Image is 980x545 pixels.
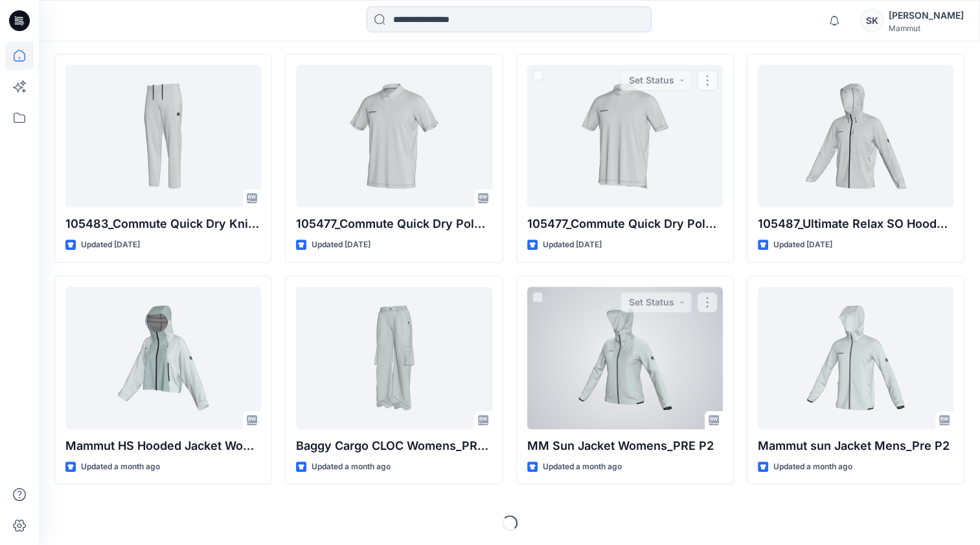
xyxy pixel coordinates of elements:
p: 105483_Commute Quick Dry Knit Pants AF Men [65,215,261,233]
p: Mammut sun Jacket Mens_Pre P2 [758,437,953,455]
p: Updated a month ago [312,460,391,474]
p: Baggy Cargo CLOC Womens_PRE P2 [296,437,492,455]
p: 105477_Commute Quick Dry Polo AF Men - OP1 [296,215,492,233]
a: 105477_Commute Quick Dry Polo AF Men - OP1 [296,65,492,207]
div: [PERSON_NAME] [889,8,964,23]
a: MM Sun Jacket Womens_PRE P2 [527,287,723,429]
a: 105483_Commute Quick Dry Knit Pants AF Men [65,65,261,207]
p: Updated [DATE] [773,238,832,252]
a: Mammut HS Hooded Jacket Women_PRE P2 [65,287,261,429]
p: Updated a month ago [773,460,852,474]
a: Baggy Cargo CLOC Womens_PRE P2 [296,287,492,429]
p: 105477_Commute Quick Dry Polo AF Men - OP2 [527,215,723,233]
p: Updated [DATE] [543,238,602,252]
a: 105487_Ultimate Relax SO Hooded Jacket AF Men [758,65,953,207]
p: Updated a month ago [543,460,622,474]
a: Mammut sun Jacket Mens_Pre P2 [758,287,953,429]
p: 105487_Ultimate Relax SO Hooded Jacket AF Men [758,215,953,233]
p: MM Sun Jacket Womens_PRE P2 [527,437,723,455]
div: SK [860,9,883,32]
p: Updated [DATE] [312,238,370,252]
p: Mammut HS Hooded Jacket Women_PRE P2 [65,437,261,455]
p: Updated a month ago [81,460,160,474]
a: 105477_Commute Quick Dry Polo AF Men - OP2 [527,65,723,207]
div: Mammut [889,23,964,33]
p: Updated [DATE] [81,238,140,252]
